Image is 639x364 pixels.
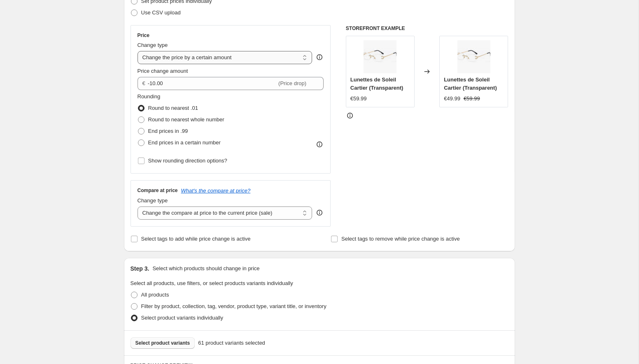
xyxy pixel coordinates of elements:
[148,116,224,123] span: Round to nearest whole number
[364,40,396,73] img: 50D800C6-52B7-4484-8B74-A4BF5A1E7BCD_80x.jpg
[315,209,324,217] div: help
[135,340,190,346] span: Select product variants
[350,77,403,91] span: Lunettes de Soleil Cartier (Transparent)
[148,105,198,111] span: Round to nearest .01
[346,25,508,32] h6: STOREFRONT EXAMPLE
[278,80,306,86] span: (Price drop)
[138,42,168,48] span: Change type
[350,95,367,103] div: €59.99
[138,32,149,39] h3: Price
[141,315,223,321] span: Select product variants individually
[198,339,265,347] span: 61 product variants selected
[457,40,490,73] img: 50D800C6-52B7-4484-8B74-A4BF5A1E7BCD_80x.jpg
[148,77,277,90] input: -10.00
[141,292,169,298] span: All products
[141,9,181,16] span: Use CSV upload
[131,337,195,349] button: Select product variants
[131,280,293,286] span: Select all products, use filters, or select products variants individually
[464,95,480,103] strike: €59.99
[138,187,178,194] h3: Compare at price
[152,264,259,273] p: Select which products should change in price
[341,236,460,242] span: Select tags to remove while price change is active
[138,68,188,74] span: Price change amount
[148,139,221,146] span: End prices in a certain number
[444,95,460,103] div: €49.99
[141,236,251,242] span: Select tags to add while price change is active
[142,80,145,86] span: €
[138,93,161,100] span: Rounding
[444,77,497,91] span: Lunettes de Soleil Cartier (Transparent)
[141,303,326,309] span: Filter by product, collection, tag, vendor, product type, variant title, or inventory
[138,197,168,204] span: Change type
[131,264,149,273] h2: Step 3.
[181,188,251,194] button: What's the compare at price?
[148,128,188,134] span: End prices in .99
[148,158,227,164] span: Show rounding direction options?
[315,53,324,61] div: help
